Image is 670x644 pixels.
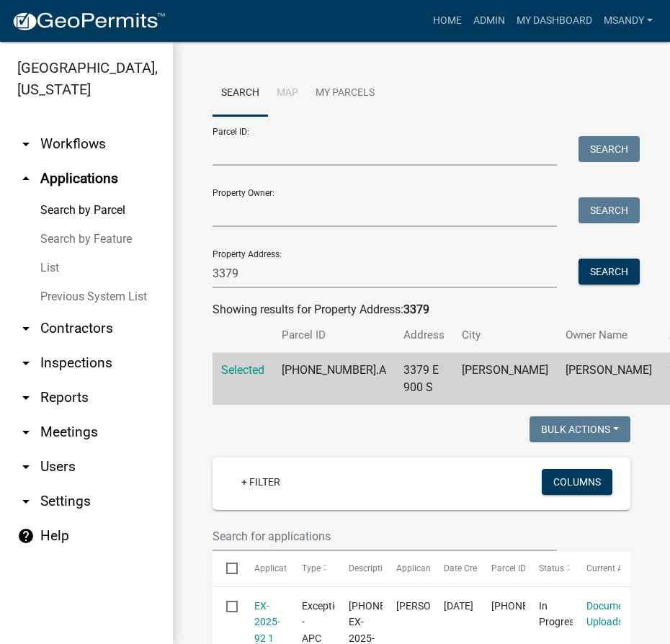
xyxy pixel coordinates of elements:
[213,71,268,117] a: Search
[598,7,658,35] a: msandy
[396,600,473,612] span: Amy Troyer
[17,320,35,337] i: arrow_drop_down
[396,563,434,573] span: Applicant
[17,424,35,441] i: arrow_drop_down
[213,551,240,586] datatable-header-cell: Select
[17,527,35,545] i: help
[539,600,579,628] span: In Progress
[395,353,453,406] td: 3379 E 900 S
[213,301,630,318] div: Showing results for Property Address:
[307,71,383,117] a: My Parcels
[383,551,430,586] datatable-header-cell: Applicant
[511,7,598,35] a: My Dashboard
[478,551,525,586] datatable-header-cell: Parcel ID
[17,389,35,406] i: arrow_drop_down
[395,318,453,352] th: Address
[335,551,383,586] datatable-header-cell: Description
[273,318,395,352] th: Parcel ID
[17,135,35,153] i: arrow_drop_down
[302,563,321,573] span: Type
[468,7,511,35] a: Admin
[542,469,612,495] button: Columns
[557,353,661,406] td: [PERSON_NAME]
[444,563,494,573] span: Date Created
[491,600,586,612] span: 019-030-004.A
[525,551,573,586] datatable-header-cell: Status
[430,551,478,586] datatable-header-cell: Date Created
[539,563,564,573] span: Status
[221,363,264,377] a: Selected
[213,522,557,551] input: Search for applications
[453,318,557,352] th: City
[579,136,640,162] button: Search
[586,600,633,628] a: Document Uploads
[349,563,393,573] span: Description
[427,7,468,35] a: Home
[453,353,557,406] td: [PERSON_NAME]
[17,170,35,187] i: arrow_drop_up
[17,354,35,372] i: arrow_drop_down
[17,493,35,510] i: arrow_drop_down
[586,563,646,573] span: Current Activity
[491,563,526,573] span: Parcel ID
[17,458,35,475] i: arrow_drop_down
[579,259,640,285] button: Search
[287,551,335,586] datatable-header-cell: Type
[273,353,395,406] td: [PHONE_NUMBER].A
[573,551,620,586] datatable-header-cell: Current Activity
[557,318,661,352] th: Owner Name
[254,563,333,573] span: Application Number
[579,197,640,223] button: Search
[530,416,630,442] button: Bulk Actions
[230,469,292,495] a: + Filter
[444,600,473,612] span: 08/12/2025
[403,303,429,316] strong: 3379
[240,551,287,586] datatable-header-cell: Application Number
